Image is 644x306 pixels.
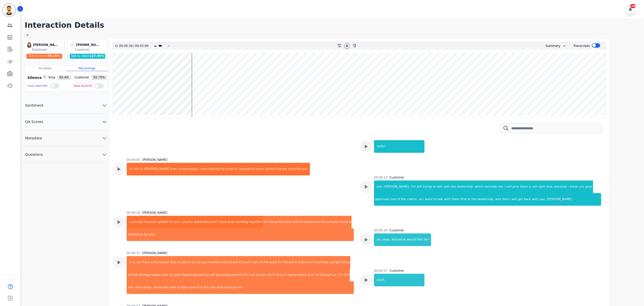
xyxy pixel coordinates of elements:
div: 00:00:12 [374,175,388,179]
div: taking [220,269,231,281]
div: we [321,216,326,228]
div: i [217,216,219,228]
div: approved [374,193,390,206]
div: update [157,216,168,228]
div: claims. [406,193,418,206]
div: thing. [143,281,152,294]
div: dealership, [477,193,495,206]
div: actually [326,216,339,228]
div: first [460,193,467,206]
div: and [391,233,398,246]
div: -ups [251,256,258,269]
div: paint [274,216,283,228]
svg: chevron down [562,44,566,48]
div: take [181,281,188,294]
div: that [275,163,282,175]
div: to [187,256,192,269]
div: oh, [374,233,382,246]
div: will [511,193,517,206]
div: paint [232,256,241,269]
div: been [227,216,236,228]
div: it [200,281,203,294]
div: we're [152,281,162,294]
div: Duration [24,66,66,71]
div: and [198,269,205,281]
div: dealership, [456,180,474,193]
div: dealership [181,269,198,281]
span: Metadata [21,136,46,141]
span: 65.4 % [57,75,71,80]
div: do [228,256,232,269]
div: that [131,269,138,281]
div: and [221,256,228,269]
span: Emp [47,75,58,80]
div: scratches [298,216,314,228]
div: you. [148,228,354,241]
svg: chevron down [101,135,108,141]
div: the [282,256,288,269]
div: i [127,216,130,228]
svg: chevron down [101,151,108,158]
div: a [150,256,153,269]
div: was [201,163,208,175]
div: Transcripts [573,42,590,50]
span: 55.73 % [91,75,107,80]
div: and [292,216,299,228]
span: - [70,42,75,48]
div: mobilely [207,256,221,269]
div: Customer [389,269,404,273]
div: want [424,193,433,206]
div: Customer [389,175,404,179]
div: i [567,180,569,193]
div: reminds [484,180,497,193]
div: / [119,42,150,50]
div: for [143,228,148,241]
img: Bordered avatar [3,4,15,16]
div: now, [545,180,554,193]
div: hello? [374,140,424,153]
button: Sentiment chevron down [21,97,110,114]
div: for [277,256,283,269]
div: worry [287,269,297,281]
div: of [196,281,200,294]
div: hi, [127,163,133,175]
div: paint [288,256,297,269]
div: you [578,180,585,193]
div: [PERSON_NAME] [142,211,167,215]
div: time [216,281,224,294]
div: one [127,281,134,294]
div: you. [174,216,181,228]
div: claims [264,163,275,175]
div: back [523,193,531,206]
div: your [185,216,193,228]
div: work [269,256,277,269]
div: we [136,256,141,269]
div: it's [338,269,343,281]
div: one [390,193,396,206]
div: is [177,256,180,269]
div: and [495,193,501,206]
div: to [251,163,255,175]
div: Talk to listen [26,54,62,59]
div: yeah, [374,274,424,286]
svg: chevron down [101,119,108,125]
div: able [169,281,177,294]
span: QA Scores [21,119,47,124]
div: to [283,269,287,281]
span: 127.95 % [90,54,104,58]
div: will [209,269,215,281]
span: Questions [21,152,47,157]
div: for [263,216,268,228]
button: chevron down [560,44,566,48]
div: resolution [127,228,143,241]
div: i'm [410,180,416,193]
div: cost [248,269,255,281]
div: and [210,216,217,228]
div: regards [238,163,251,175]
div: this [133,163,140,175]
div: have [143,216,152,228]
div: able [180,256,187,269]
div: actually [130,216,143,228]
div: Customer [389,228,404,232]
div: to [177,281,181,294]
